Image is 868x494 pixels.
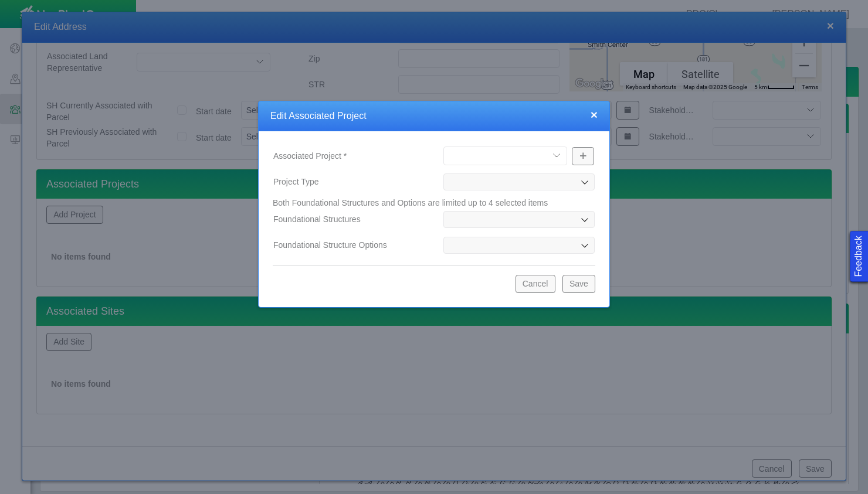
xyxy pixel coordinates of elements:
[264,234,434,255] label: Foundational Structure Options
[273,198,548,207] span: Both Foundational Structures and Options are limited up to 4 selected items
[264,145,434,166] label: Associated Project *
[264,171,434,192] label: Project Type
[562,275,595,292] button: Save
[591,108,598,121] button: close
[516,275,555,292] button: Cancel
[264,209,434,230] label: Foundational Structures
[270,110,598,122] h4: Edit Associated Project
